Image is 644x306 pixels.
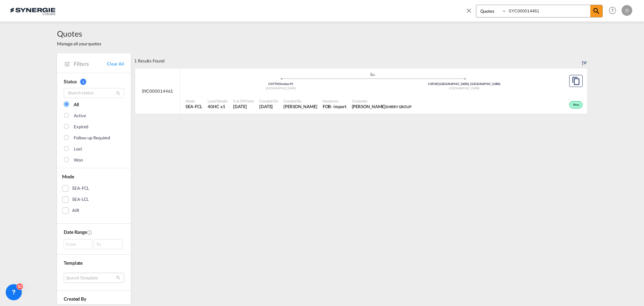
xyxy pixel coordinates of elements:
[438,82,439,86] span: |
[573,103,581,107] span: Won
[266,86,296,90] span: [GEOGRAPHIC_DATA]
[64,79,76,84] span: Status
[507,5,590,17] input: Enter Quotation Number
[62,174,74,179] span: Mode
[569,101,583,108] div: Won
[57,28,101,39] span: Quotes
[607,5,622,17] div: Help
[74,60,107,68] span: Filters
[323,103,331,110] div: FOB
[607,5,618,16] span: Help
[185,98,202,103] span: Mode
[72,196,89,203] div: SEA-LCL
[622,5,632,16] div: O
[233,98,254,103] span: Cut Off Date
[449,86,479,90] span: [GEOGRAPHIC_DATA]
[64,88,124,98] input: Search status
[259,103,278,110] span: 2 Sep 2025
[64,239,124,249] span: From To
[352,103,412,110] span: Wassin Shirry SHIRRY GROUP
[283,103,317,110] span: Adriana Groposila
[323,103,346,110] div: FOB import
[592,7,600,15] md-icon: icon-magnify
[64,239,92,249] div: From
[331,103,346,110] div: - import
[572,77,580,85] md-icon: assets/icons/custom/copyQuote.svg
[116,91,121,96] md-icon: icon-magnify
[62,185,126,192] md-checkbox: SEA-FCL
[57,41,101,47] span: Manage all your quotes
[465,5,476,21] span: icon-close
[208,98,228,103] span: Load Details
[385,104,412,109] span: SHIRRY GROUP
[72,185,89,192] div: SEA-FCL
[74,124,88,130] div: Expired
[72,207,79,214] div: AIR
[590,5,602,17] span: icon-magnify
[185,103,202,110] span: SEA-FCL
[74,101,79,108] div: All
[268,82,293,86] span: CNYTN Yantian Pt
[64,296,86,302] span: Created By
[74,113,86,119] div: Active
[369,73,377,76] md-icon: assets/icons/custom/ship-fill.svg
[74,135,110,141] div: Follow-up Required
[428,82,500,86] span: CATOR [GEOGRAPHIC_DATA], [GEOGRAPHIC_DATA]
[465,7,473,14] md-icon: icon-close
[74,157,83,164] div: Won
[64,260,83,266] span: Template
[233,103,254,110] span: 3 Sep 2025
[134,53,164,68] div: 1 Results Found
[64,229,87,235] span: Date Range
[208,103,228,110] span: 40HC x 1
[259,98,278,103] span: Created On
[62,196,126,203] md-checkbox: SEA-LCL
[64,78,124,85] div: Status 1
[352,98,412,103] span: Customer
[582,53,587,68] div: Sort by: Created On
[94,239,122,249] div: To
[74,146,82,152] div: Lost
[279,82,280,86] span: |
[569,75,583,87] button: Copy Quote
[142,88,173,94] span: SYC000014461
[62,207,126,214] md-checkbox: AIR
[80,79,86,85] span: 1
[283,98,317,103] span: Created By
[135,69,587,114] div: SYC000014461 assets/icons/custom/ship-fill.svgassets/icons/custom/roll-o-plane.svgOriginYantian P...
[323,98,346,103] span: Incoterms
[10,3,55,18] img: 1f56c880d42311ef80fc7dca854c8e59.png
[107,61,124,67] a: Clear All
[87,230,92,235] md-icon: Created On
